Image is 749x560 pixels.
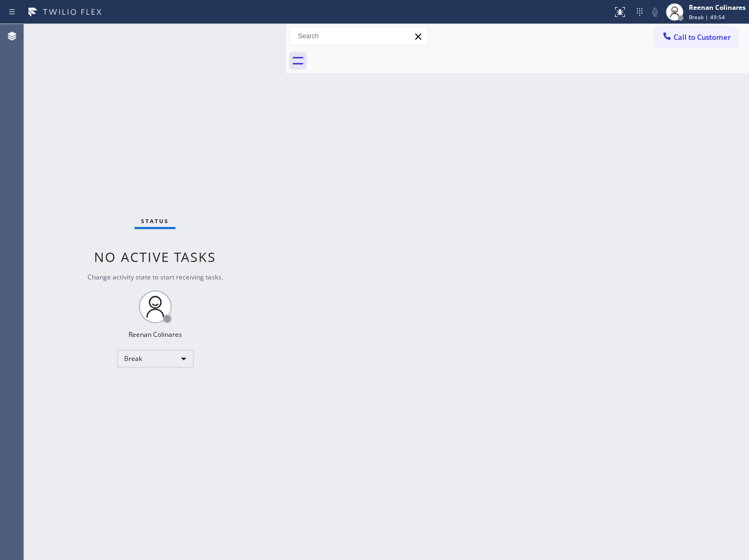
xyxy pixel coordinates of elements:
div: Reenan Colinares [128,330,182,339]
div: Reenan Colinares [689,3,746,12]
div: Break [117,350,194,367]
span: Status [141,217,169,225]
input: Search [290,27,428,45]
span: Call to Customer [674,32,731,42]
button: Call to Customer [654,27,738,48]
button: Mute [647,4,663,20]
span: Change activity state to start receiving tasks. [87,272,223,282]
span: Break | 49:54 [689,13,725,21]
span: No active tasks [94,248,216,266]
